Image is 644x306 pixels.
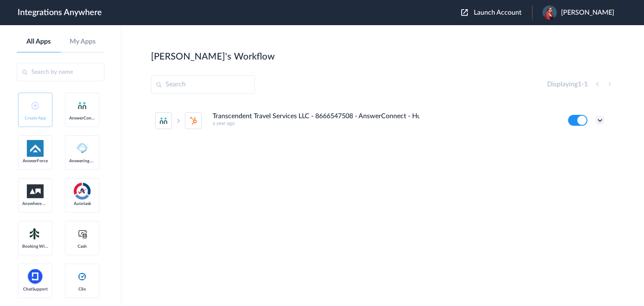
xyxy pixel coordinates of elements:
[561,9,614,17] span: [PERSON_NAME]
[213,112,419,120] h4: Transcendent Travel Services LLC - 8666547508 - AnswerConnect - HubSpot [Create/Update Contact]
[22,158,48,163] span: AnswerForce
[31,102,39,109] img: add-icon.svg
[69,287,95,292] span: Clio
[74,183,91,200] img: autotask.png
[584,81,588,88] span: 1
[461,9,532,17] button: Launch Account
[543,5,557,20] img: profilepic.png
[213,120,557,126] h5: a year ago
[17,38,61,46] a: All Apps
[474,9,522,16] span: Launch Account
[547,80,588,88] h4: Displaying -
[69,116,95,121] span: AnswerConnect
[18,8,102,18] h1: Integrations Anywhere
[22,287,48,292] span: ChatSupport
[151,51,275,62] h2: [PERSON_NAME]'s Workflow
[69,158,95,163] span: Answering Service
[22,201,48,206] span: Anywhere Works
[17,63,104,81] input: Search by name
[151,75,255,94] input: Search
[22,244,48,249] span: Booking Widget
[77,229,88,239] img: cash-logo.svg
[27,226,44,241] img: Setmore_Logo.svg
[69,244,95,249] span: Cash
[578,81,582,88] span: 1
[74,140,91,157] img: Answering_service.png
[77,101,87,111] img: answerconnect-logo.svg
[27,184,44,198] img: aww.png
[27,140,44,157] img: af-app-logo.svg
[461,9,468,16] img: launch-acct-icon.svg
[77,272,87,282] img: clio-logo.svg
[22,116,48,121] span: Create App
[61,38,105,46] a: My Apps
[69,201,95,206] span: Autotask
[27,268,44,285] img: chatsupport-icon.svg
